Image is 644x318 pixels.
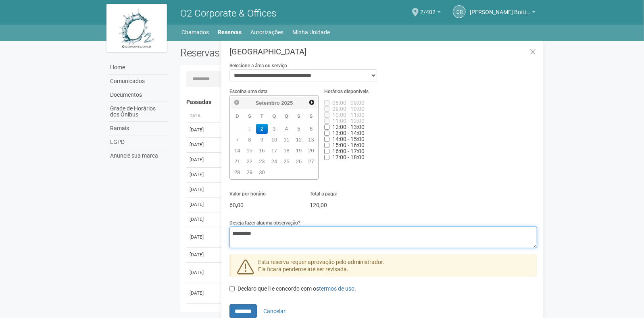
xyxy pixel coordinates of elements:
[332,112,365,118] span: Horário indisponível
[186,110,219,123] th: Data
[305,135,317,145] a: 13
[229,219,300,227] label: Deseja fazer alguma observação?
[244,156,256,166] a: 22
[219,262,451,283] td: Sala de Reunião Interna 1 Bloco 2 (até 30 pessoas)
[470,1,530,15] span: Cintia Ribeiro Bottino dos Santos
[251,27,284,38] a: Autorizações
[231,167,243,177] a: 28
[108,149,168,162] a: Anuncie sua marca
[281,124,292,134] a: 4
[108,88,168,102] a: Documentos
[293,124,305,134] a: 5
[219,167,451,182] td: Área Coffee Break (Pré-Função) Bloco 2
[285,113,288,118] span: Quinta
[256,100,280,106] span: Setembro
[319,285,354,292] a: termos de uso
[324,149,329,154] input: 16:00 - 17:00
[219,123,451,137] td: Área Coffee Break (Pré-Função) Bloco 2
[324,118,329,124] input: 11:00 - 12:00
[233,99,240,106] span: Anterior
[261,113,263,118] span: Terça
[281,100,293,106] span: 2025
[332,118,365,124] span: Horário indisponível
[219,137,451,152] td: Sala de Reunião Interna 1 Bloco 2 (até 30 pessoas)
[186,99,532,105] h4: Passadas
[293,156,305,166] a: 26
[219,247,451,262] td: Sala de Reunião Externa 3A (até 8 pessoas)
[420,10,441,17] a: 2/402
[324,106,329,112] input: 09:00 - 10:00
[186,212,219,227] td: [DATE]
[229,190,266,197] label: Valor por horário
[219,197,451,212] td: Sala de Reunião Interna 1 Bloco 2 (até 30 pessoas)
[269,124,280,134] a: 3
[180,47,353,59] h2: Reservas
[281,135,292,145] a: 11
[332,106,365,112] span: Horário indisponível
[186,182,219,197] td: [DATE]
[324,112,329,118] input: 10:00 - 11:00
[108,61,168,75] a: Home
[244,124,256,134] span: 1
[244,167,256,177] a: 29
[231,156,243,166] a: 21
[293,135,305,145] a: 12
[108,102,168,122] a: Grade de Horários dos Ônibus
[308,99,315,106] span: Próximo
[256,135,268,145] a: 9
[218,27,242,38] a: Reservas
[324,100,329,106] input: 08:00 - 09:00
[248,113,251,118] span: Segunda
[305,156,317,166] a: 27
[281,145,292,156] a: 18
[332,136,365,142] span: Horário indisponível
[420,1,436,15] span: 2/402
[108,75,168,88] a: Comunicados
[310,113,313,118] span: Sábado
[332,154,365,160] span: Horário indisponível
[305,124,317,134] a: 6
[272,113,276,118] span: Quarta
[332,148,365,154] span: Horário indisponível
[297,113,300,118] span: Sexta
[229,202,297,209] p: 60,00
[108,122,168,135] a: Ramais
[332,124,365,130] span: Horário indisponível
[186,137,219,152] td: [DATE]
[293,145,305,156] a: 19
[186,262,219,283] td: [DATE]
[219,227,451,247] td: Sala de Reunião Interna 1 Bloco 2 (até 30 pessoas)
[281,156,292,166] a: 25
[293,27,330,38] a: Minha Unidade
[229,286,235,291] input: Declaro que li e concordo com ostermos de uso.
[332,142,365,148] span: Horário indisponível
[229,285,356,293] label: Declaro que li e concordo com os .
[324,125,329,130] input: 12:00 - 13:00
[186,167,219,182] td: [DATE]
[269,156,280,166] a: 24
[229,62,287,69] label: Selecione a área ou serviço
[108,135,168,149] a: LGPD
[231,135,243,145] a: 7
[180,8,276,19] span: O2 Corporate & Offices
[219,110,451,123] th: Área ou Serviço
[219,152,451,167] td: Sala de Reunião Interna 2 Bloco 2 (até 30 pessoas)
[332,130,365,136] span: Horário indisponível
[258,304,291,318] button: Cancelar
[305,145,317,156] a: 20
[453,5,466,18] a: CR
[244,145,256,156] a: 15
[182,27,209,38] a: Chamados
[236,113,239,118] span: Domingo
[186,123,219,137] td: [DATE]
[186,152,219,167] td: [DATE]
[256,145,268,156] a: 16
[231,145,243,156] a: 14
[219,283,451,303] td: Sala de Reunião Interna 1 Bloco 2 (até 30 pessoas)
[470,10,536,17] a: [PERSON_NAME] Bottino dos Santos
[310,190,337,197] label: Total a pagar
[219,212,451,227] td: Sala de Reunião Interna 2 Bloco 2 (até 30 pessoas)
[269,135,280,145] a: 10
[324,131,329,136] input: 13:00 - 14:00
[229,48,537,56] h3: [GEOGRAPHIC_DATA]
